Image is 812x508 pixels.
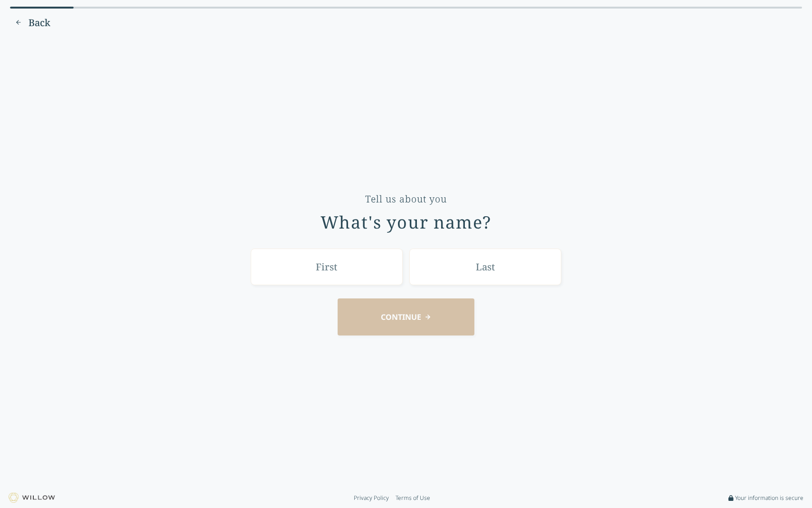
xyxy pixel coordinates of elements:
a: Terms of Use [396,494,430,502]
span: Back [28,16,50,29]
a: Privacy Policy [354,494,389,502]
div: What's your name? [321,213,492,232]
input: Last [409,249,561,285]
img: Willow logo [9,493,55,503]
div: Tell us about you [365,192,447,206]
span: Your information is secure [735,494,803,502]
button: Previous question [10,15,55,30]
input: First [251,249,403,285]
div: 8% complete [10,7,73,9]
